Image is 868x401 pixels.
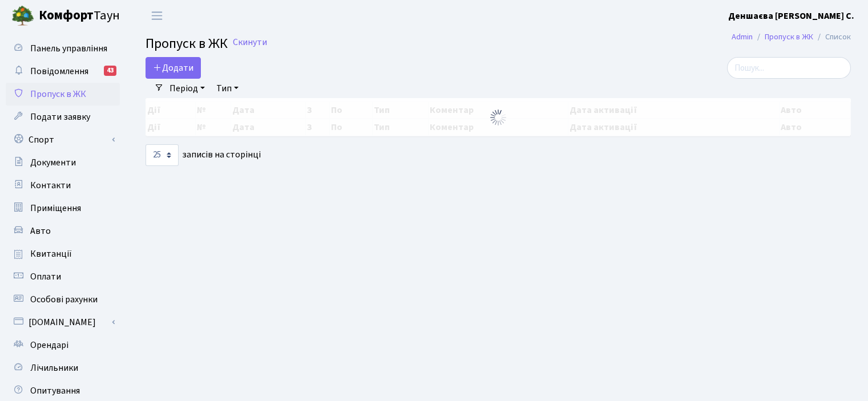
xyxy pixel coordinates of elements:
[727,57,851,79] input: Пошук...
[30,42,107,55] span: Панель управління
[30,270,61,283] span: Оплати
[146,57,201,79] a: Додати
[233,37,267,48] a: Скинути
[6,357,120,379] a: Лічильники
[143,6,171,25] button: Переключити навігацію
[39,6,120,26] span: Таун
[153,62,193,74] span: Додати
[30,339,68,351] span: Орендарі
[146,144,261,166] label: записів на сторінці
[6,128,120,151] a: Спорт
[6,242,120,265] a: Квитанції
[6,106,120,128] a: Подати заявку
[6,60,120,83] a: Повідомлення43
[30,384,80,397] span: Опитування
[30,156,76,169] span: Документи
[6,265,120,288] a: Оплати
[6,151,120,174] a: Документи
[30,179,71,192] span: Контакти
[6,37,120,60] a: Панель управління
[6,83,120,106] a: Пропуск в ЖК
[813,31,851,43] li: Список
[6,311,120,334] a: [DOMAIN_NAME]
[30,88,86,100] span: Пропуск в ЖК
[30,111,90,123] span: Подати заявку
[714,25,868,49] nav: breadcrumb
[212,79,243,98] a: Тип
[146,144,179,166] select: записів на сторінці
[30,362,78,374] span: Лічильники
[39,6,94,25] b: Комфорт
[104,66,116,76] div: 43
[11,5,34,27] img: logo.png
[30,65,88,78] span: Повідомлення
[6,288,120,311] a: Особові рахунки
[6,220,120,242] a: Авто
[732,31,753,43] a: Admin
[765,31,813,43] a: Пропуск в ЖК
[30,225,51,237] span: Авто
[728,9,854,23] a: Деншаєва [PERSON_NAME] С.
[6,174,120,197] a: Контакти
[30,202,81,214] span: Приміщення
[30,248,72,260] span: Квитанції
[6,334,120,357] a: Орендарі
[6,197,120,220] a: Приміщення
[30,293,98,306] span: Особові рахунки
[489,108,507,127] img: Обробка...
[146,34,228,54] span: Пропуск в ЖК
[165,79,209,98] a: Період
